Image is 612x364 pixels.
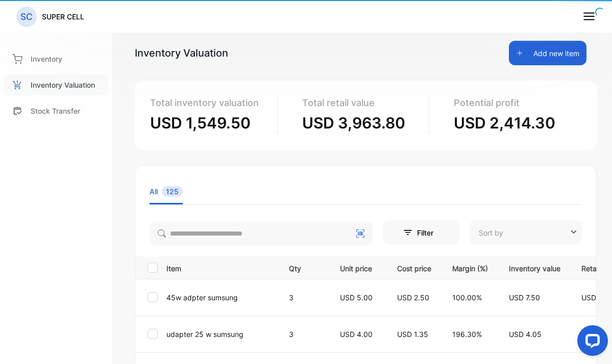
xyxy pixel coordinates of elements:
p: Potential profit [454,96,573,110]
span: USD 1.35 [397,330,428,339]
p: 196.30% [452,329,488,340]
span: USD 2,414.30 [454,114,555,132]
p: Cost price [397,261,431,274]
p: Total inventory valuation [150,96,269,110]
a: Inventory [4,48,108,69]
span: USD 7.50 [509,293,540,302]
button: Add new item [509,41,586,65]
span: USD 4.00 [340,330,373,339]
div: Inventory Valuation [135,45,228,61]
p: 3 [289,292,303,303]
p: Stock Transfer [31,106,80,116]
span: USD 3,963.80 [302,114,405,132]
p: 3 [289,329,303,340]
p: Inventory Valuation [31,80,95,90]
button: Sort by [470,220,582,245]
span: USD 4.05 [509,330,542,339]
p: Margin (%) [452,261,488,274]
p: udapter 25 w sumsung [166,329,276,340]
p: Sort by [479,227,503,238]
p: Inventory value [509,261,560,274]
p: Qty [289,261,319,274]
p: 100.00% [452,292,488,303]
span: USD 2.50 [397,293,429,302]
p: Inventory [31,54,62,64]
iframe: LiveChat chat widget [569,321,612,364]
li: All [150,178,183,204]
span: USD 1,549.50 [150,114,251,132]
span: USD 5.00 [340,293,373,302]
p: Total retail value [302,96,421,110]
p: SUPER CELL [42,11,84,22]
span: 125 [162,186,183,197]
a: Inventory Valuation [4,74,108,95]
p: SC [20,10,33,23]
p: 45w adpter sumsung [166,292,276,303]
p: Unit price [340,261,376,274]
a: Stock Transfer [4,100,108,121]
p: Item [166,261,276,274]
